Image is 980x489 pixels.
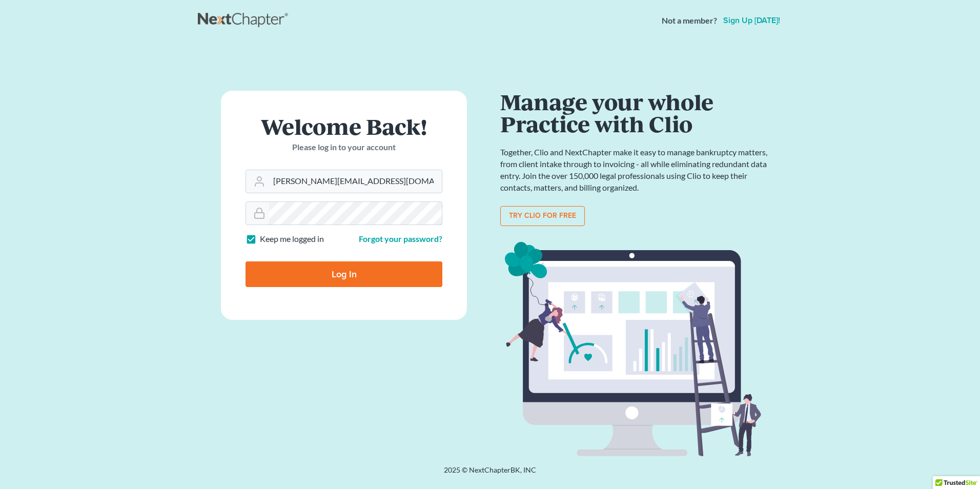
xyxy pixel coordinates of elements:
[500,147,772,193] p: Together, Clio and NextChapter make it easy to manage bankruptcy matters, from client intake thro...
[260,233,324,245] label: Keep me logged in
[500,206,585,227] a: Try clio for free
[500,91,772,134] h1: Manage your whole Practice with Clio
[269,170,442,193] input: Email Address
[721,16,782,25] a: Sign up [DATE]!
[246,115,442,137] h1: Welcome Back!
[500,238,772,461] img: clio_bg-1f7fd5e12b4bb4ecf8b57ca1a7e67e4ff233b1f5529bdf2c1c242739b0445cb7.svg
[359,234,442,243] a: Forgot your password?
[246,141,442,153] p: Please log in to your account
[662,15,717,27] strong: Not a member?
[198,465,782,483] div: 2025 © NextChapterBK, INC
[246,261,442,287] input: Log In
